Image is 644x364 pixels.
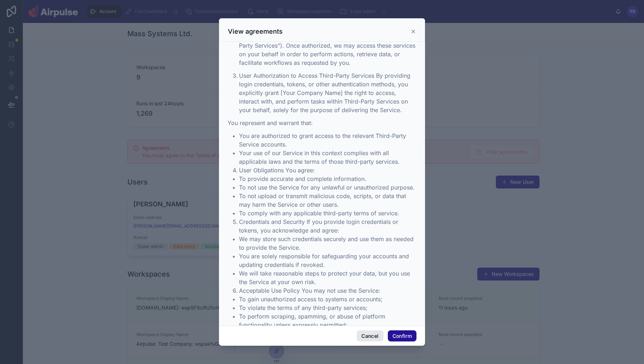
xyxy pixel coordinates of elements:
[239,286,416,295] li: Acceptable Use Policy You may not use the Service:
[239,71,416,114] p: User Authorization to Access Third-Party Services By providing login credentials, tokens, or othe...
[239,166,416,174] li: User Obligations You agree:
[239,312,416,329] li: To perform scraping, spamming, or abuse of platform functionality unless expressly permitted;
[239,192,416,209] li: To not upload or transmit malicious code, scripts, or data that may harm the Service or other users.
[239,149,416,166] li: Your use of our Service in this context complies with all applicable laws and the terms of those ...
[239,209,416,217] li: To comply with any applicable third-party terms of service.
[239,269,416,286] li: We will take reasonable steps to protect your data, but you use the Service at your own risk.
[239,252,416,269] li: You are solely responsible for safeguarding your accounts and updating credentials if revoked.
[388,330,416,342] button: Confirm
[228,119,416,127] p: You represent and warrant that:
[239,174,416,183] li: To provide accurate and complete information.
[239,24,416,67] p: Description of the Service Our Service allows you to connect and authorize access to third-party ...
[239,303,416,312] li: To violate the terms of any third-party services;
[239,217,416,235] li: Credentials and Security If you provide login credentials or tokens, you acknowledge and agree:
[239,295,416,303] li: To gain unauthorized access to systems or accounts;
[239,183,416,192] li: To not use the Service for any unlawful or unauthorized purpose.
[239,131,416,149] li: You are authorized to grant access to the relevant Third-Party Service accounts.
[228,27,283,36] h3: View agreements
[357,330,383,342] button: Cancel
[239,235,416,252] li: We may store such credentials securely and use them as needed to provide the Service.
